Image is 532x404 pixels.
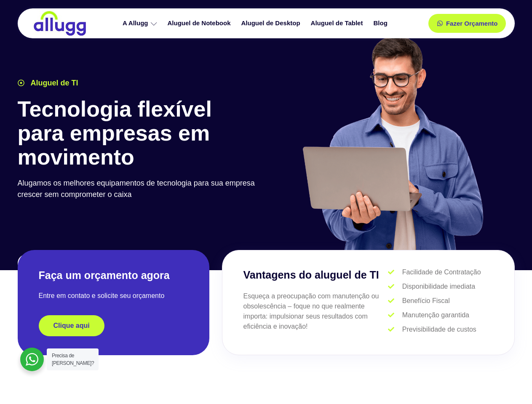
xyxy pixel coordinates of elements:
span: Aluguel de TI [29,77,78,89]
p: Entre em contato e solicite seu orçamento [39,291,188,301]
span: Fazer Orçamento [446,20,498,27]
span: Manutenção garantida [400,310,469,320]
img: locação de TI é Allugg [32,11,87,36]
span: Benefício Fiscal [400,296,450,306]
span: Facilidade de Contratação [400,267,481,277]
a: Aluguel de Notebook [163,16,237,31]
p: Alugamos os melhores equipamentos de tecnologia para sua empresa crescer sem comprometer o caixa [18,178,262,200]
h2: Faça um orçamento agora [39,268,188,282]
span: Clique aqui [53,322,90,329]
a: Aluguel de Desktop [237,16,307,31]
span: Previsibilidade de custos [400,324,476,335]
span: Precisa de [PERSON_NAME]? [52,353,94,366]
a: Fazer Orçamento [428,14,506,33]
span: Disponibilidade imediata [400,282,475,292]
a: A Allugg [118,16,163,31]
iframe: Chat Widget [490,364,532,404]
img: aluguel de ti para startups [299,35,485,250]
p: Esqueça a preocupação com manutenção ou obsolescência – foque no que realmente importa: impulsion... [243,291,388,332]
a: Aluguel de Tablet [307,16,369,31]
a: Clique aqui [39,315,104,336]
a: Blog [369,16,393,31]
h1: Tecnologia flexível para empresas em movimento [18,97,262,170]
h3: Vantagens do aluguel de TI [243,267,388,283]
